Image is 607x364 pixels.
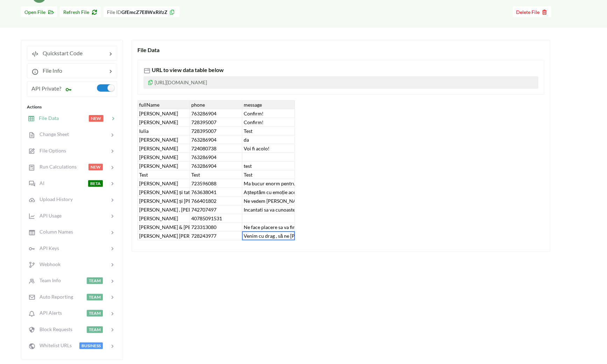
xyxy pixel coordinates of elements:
div: 766401802 [190,197,242,205]
div: fullName [137,100,190,109]
span: BETA [88,180,103,187]
div: Venim cu drag , să ne [PERSON_NAME] cu [PERSON_NAME] ! [242,231,295,240]
span: File Data [35,115,59,121]
button: Refresh File [60,6,101,17]
span: TEAM [87,326,103,333]
div: 763286904 [190,162,242,170]
span: TEAM [87,277,103,284]
div: 763286904 [190,135,242,144]
div: 763286904 [190,109,242,118]
span: AI [35,180,44,186]
span: File Options [35,148,66,154]
div: Ma bucur enorm pentru voi, [PERSON_NAME] si Razvan! Sunteti superbi impreuna si abia astept sa ci... [242,179,295,188]
div: [PERSON_NAME] [137,118,190,127]
span: API Usage [35,213,62,219]
span: Block Requests [35,326,72,332]
div: Test [242,170,295,179]
div: [PERSON_NAME] [137,214,190,223]
div: Confirm! [242,109,295,118]
div: 723313080 [190,223,242,231]
div: test [242,162,295,170]
div: Incantati sa va cunoastem mai bine, desi [PERSON_NAME] l-am vazut crescand, acum descoperim un [D... [242,205,295,214]
span: TEAM [87,294,103,300]
div: 763286904 [190,153,242,162]
span: Upload History [35,196,73,202]
div: 724080738 [190,144,242,153]
div: 763638041 [190,188,242,197]
span: File ID [107,9,121,15]
div: Ne face placere sa va fim alaturi in ziua voastra speciala 🤍 Ana&Serban [242,223,295,231]
div: message [242,100,295,109]
div: Iulia [137,127,190,135]
button: Delete File [513,6,551,17]
span: Webhook [35,261,60,267]
div: [PERSON_NAME] & [PERSON_NAME] [137,223,190,231]
p: [URL][DOMAIN_NAME] [143,76,538,89]
span: Quickstart Code [38,50,83,56]
div: Confirm! [242,118,295,127]
span: Change Sheet [35,131,69,137]
span: Delete File [516,9,548,15]
div: [PERSON_NAME] [137,144,190,153]
span: BUSINESS [79,342,103,349]
div: [PERSON_NAME] , [PERSON_NAME] si [PERSON_NAME] [137,205,190,214]
span: Refresh File [63,9,97,15]
span: File Info [38,67,62,74]
span: API Alerts [35,310,62,316]
div: [PERSON_NAME] [137,109,190,118]
div: da [242,135,295,144]
div: 728243977 [190,231,242,240]
div: Voi fi acolo! [242,144,295,153]
button: Open File [21,6,57,17]
div: Test [190,170,242,179]
span: TEAM [87,310,103,316]
div: 40785091531 [190,214,242,223]
b: GfEmcZ7E8WxRifzZ [121,9,167,15]
span: NEW [89,115,103,122]
div: File Data [137,46,544,54]
span: Column Names [35,229,73,235]
div: [PERSON_NAME] [137,162,190,170]
div: Ne vedem [PERSON_NAME] ere [242,197,295,205]
div: Așteptăm cu emoție acest eveniment din viața voastră și a noastră! [242,188,295,197]
span: Open File [24,9,53,15]
div: Test [137,170,190,179]
div: 742707497 [190,205,242,214]
div: [PERSON_NAME] [PERSON_NAME] & [PERSON_NAME] [137,231,190,240]
span: Run Calculations [35,164,77,170]
div: 728395007 [190,118,242,127]
span: Team Info [35,277,61,283]
div: [PERSON_NAME] [137,135,190,144]
span: API Keys [35,245,59,251]
span: URL to view data table below [150,66,224,73]
div: Actions [27,104,117,110]
div: 728395007 [190,127,242,135]
div: [PERSON_NAME] și tati [137,188,190,197]
span: Auto Reporting [35,294,73,300]
div: 723596088 [190,179,242,188]
div: [PERSON_NAME] și [PERSON_NAME] [137,197,190,205]
span: Whitelist URLs [35,342,72,348]
div: [PERSON_NAME] [137,153,190,162]
div: Test [242,127,295,135]
div: [PERSON_NAME] [137,179,190,188]
span: NEW [88,164,103,170]
span: API Private? [31,85,61,92]
div: phone [190,100,242,109]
